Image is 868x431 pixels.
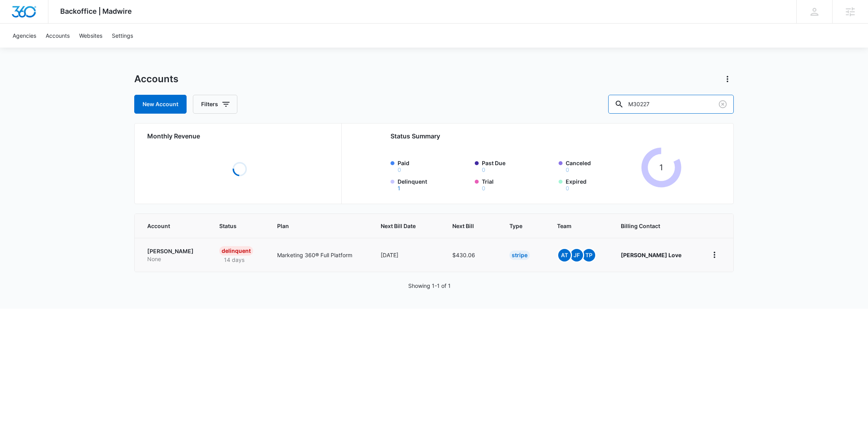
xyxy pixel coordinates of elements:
span: Billing Contact [621,222,689,230]
a: [PERSON_NAME]None [147,247,200,263]
label: Delinquent [398,177,470,191]
span: JF [570,249,583,262]
span: Next Bill Date [381,222,422,230]
p: 14 days [219,256,249,264]
div: Stripe [509,250,530,260]
td: $430.06 [443,238,500,272]
span: Team [557,222,591,230]
a: New Account [134,95,187,114]
strong: [PERSON_NAME] Love [621,252,681,258]
input: Search [608,95,734,114]
button: Actions [721,73,734,85]
h2: Status Summary [391,131,681,141]
a: Websites [74,24,107,48]
a: Accounts [41,24,74,48]
button: home [708,249,721,261]
p: Marketing 360® Full Platform [277,251,361,259]
label: Canceled [566,159,638,173]
span: Type [509,222,527,230]
button: Delinquent [398,186,400,191]
tspan: 1 [659,162,663,172]
button: Clear [716,98,729,111]
span: Account [147,222,189,230]
span: Status [219,222,247,230]
label: Trial [482,177,554,191]
p: Showing 1-1 of 1 [408,282,451,290]
label: Paid [398,159,470,173]
span: TP [583,249,595,262]
p: None [147,255,200,263]
p: [PERSON_NAME] [147,247,200,255]
a: Settings [107,24,138,48]
span: Plan [277,222,361,230]
label: Expired [566,177,638,191]
h2: Monthly Revenue [147,131,332,141]
td: [DATE] [371,238,443,272]
button: Filters [193,95,237,114]
span: Next Bill [452,222,479,230]
span: At [558,249,571,262]
div: Delinquent [219,246,253,256]
span: Backoffice | Madwire [60,7,132,15]
label: Past Due [482,159,554,173]
a: Agencies [8,24,41,48]
h1: Accounts [134,73,178,85]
